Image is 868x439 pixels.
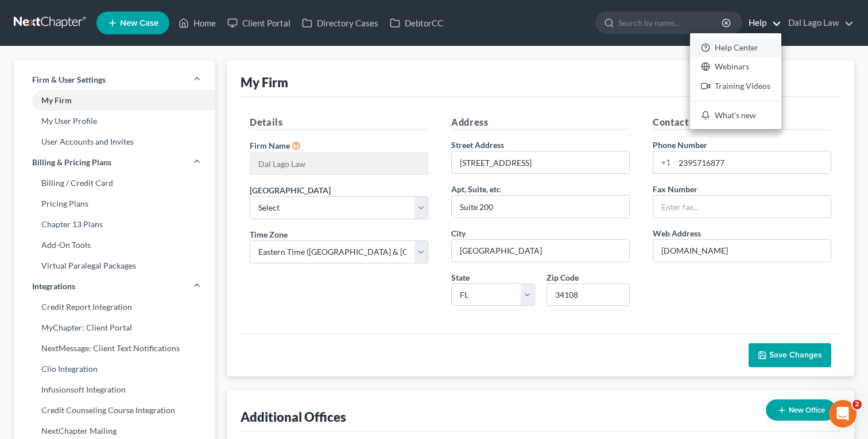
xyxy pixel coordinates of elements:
[250,228,288,240] label: Time Zone
[250,153,428,174] input: Enter name...
[14,69,215,90] a: Firm & User Settings
[769,350,822,360] span: Save Changes
[14,111,215,131] a: My User Profile
[250,141,290,150] span: Firm Name
[690,33,781,129] div: Help
[14,235,215,255] a: Add-On Tools
[451,115,630,130] h5: Address
[653,139,707,151] label: Phone Number
[690,57,781,77] a: Webinars
[14,193,215,214] a: Pricing Plans
[241,409,346,425] div: Additional Offices
[14,400,215,421] a: Credit Counseling Course Integration
[14,255,215,276] a: Virtual Paralegal Packages
[653,196,831,217] input: Enter fax...
[14,276,215,297] a: Integrations
[14,297,215,317] a: Credit Report Integration
[451,227,466,239] label: City
[14,131,215,152] a: User Accounts and Invites
[14,214,215,235] a: Chapter 13 Plans
[690,38,781,57] a: Help Center
[852,400,862,409] span: 2
[829,400,857,428] iframe: Intercom live chat
[749,343,831,367] button: Save Changes
[451,271,470,283] label: State
[14,359,215,379] a: Clio Integration
[766,399,836,421] button: New Office
[14,379,215,400] a: Infusionsoft Integration
[32,281,75,292] span: Integrations
[451,139,504,151] label: Street Address
[32,74,106,86] span: Firm & User Settings
[452,196,629,217] input: (optional)
[675,151,831,173] input: Enter phone...
[782,13,854,33] a: Dal Lago Law
[296,13,384,33] a: Directory Cases
[451,183,501,195] label: Apt, Suite, etc
[14,90,215,111] a: My Firm
[653,183,697,195] label: Fax Number
[384,13,449,33] a: DebtorCC
[14,338,215,359] a: NextMessage: Client Text Notifications
[547,271,579,283] label: Zip Code
[743,13,781,33] a: Help
[690,76,781,96] a: Training Videos
[618,12,723,33] input: Search by name...
[653,115,831,130] h5: Contact Info
[241,74,288,91] div: My Firm
[653,240,831,262] input: Enter web address....
[14,152,215,173] a: Billing & Pricing Plans
[452,240,629,262] input: Enter city...
[547,283,630,306] input: XXXXX
[222,13,296,33] a: Client Portal
[250,184,331,196] label: [GEOGRAPHIC_DATA]
[653,151,675,173] div: +1
[653,227,701,239] label: Web Address
[250,115,428,130] h5: Details
[452,151,629,173] input: Enter address...
[120,19,158,28] span: New Case
[32,157,111,168] span: Billing & Pricing Plans
[690,106,781,125] a: What's new
[14,317,215,338] a: MyChapter: Client Portal
[14,173,215,193] a: Billing / Credit Card
[173,13,222,33] a: Home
